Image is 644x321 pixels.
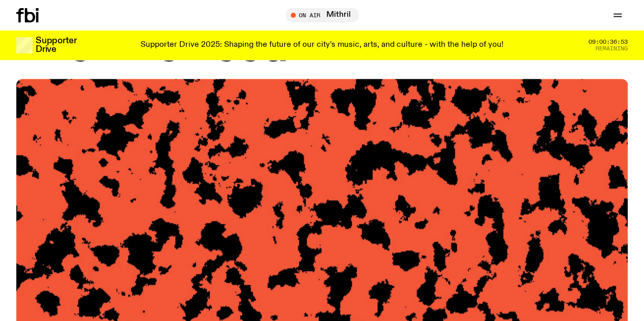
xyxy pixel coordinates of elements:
[36,37,76,54] h3: Supporter Drive
[589,39,628,45] span: 09:00:36:53
[141,41,503,50] p: Supporter Drive 2025: Shaping the future of our city’s music, arts, and culture - with the help o...
[16,27,628,69] h1: The Live Feed
[596,46,628,51] span: Remaining
[286,8,359,22] button: On AirMithril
